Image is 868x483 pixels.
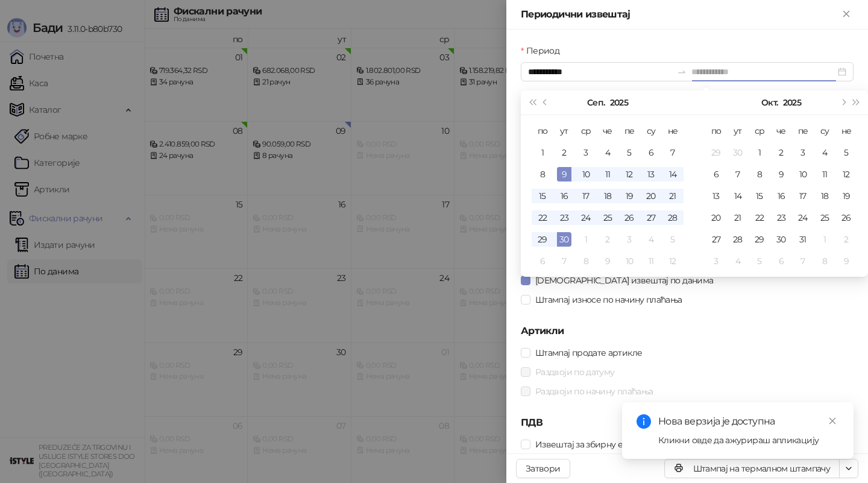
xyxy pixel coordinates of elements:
div: 24 [579,210,593,225]
td: 2025-10-11 [814,163,835,185]
a: Close [826,414,839,428]
td: 2025-10-06 [705,163,727,185]
td: 2025-09-21 [662,185,684,207]
div: 23 [774,210,788,225]
div: 3 [622,232,637,247]
div: 21 [665,189,680,203]
th: по [705,120,727,142]
div: 7 [796,254,810,268]
div: 12 [665,254,680,268]
th: ср [575,120,597,142]
td: 2025-10-21 [727,207,749,229]
div: 30 [774,232,788,247]
div: 6 [644,145,658,160]
td: 2025-10-28 [727,229,749,250]
div: 8 [579,254,593,268]
td: 2025-09-26 [618,207,640,229]
td: 2025-11-07 [792,250,814,272]
span: to [677,67,687,77]
div: 29 [752,232,767,247]
td: 2025-10-08 [749,163,770,185]
td: 2025-09-13 [640,163,662,185]
div: 11 [817,167,832,182]
div: 5 [839,145,854,160]
td: 2025-09-09 [553,163,575,185]
button: Close [839,7,854,22]
td: 2025-10-20 [705,207,727,229]
th: не [835,120,857,142]
th: че [597,120,618,142]
th: по [532,120,553,142]
td: 2025-10-19 [835,185,857,207]
div: 7 [557,254,571,268]
td: 2025-09-22 [532,207,553,229]
div: 1 [535,145,550,160]
td: 2025-10-05 [662,229,684,250]
td: 2025-10-18 [814,185,835,207]
div: 8 [535,167,550,182]
td: 2025-09-30 [553,229,575,250]
span: Штампај продате артикле [530,346,647,359]
td: 2025-10-29 [749,229,770,250]
div: 21 [731,210,745,225]
button: Изабери годину [783,90,801,115]
div: 1 [752,145,767,160]
div: 15 [535,189,550,203]
div: 23 [557,210,571,225]
td: 2025-10-08 [575,250,597,272]
span: info-circle [637,414,651,429]
div: 5 [752,254,767,268]
td: 2025-09-24 [575,207,597,229]
div: 26 [622,210,637,225]
div: 16 [774,189,788,203]
td: 2025-10-22 [749,207,770,229]
td: 2025-09-06 [640,142,662,163]
div: 12 [622,167,637,182]
th: че [770,120,792,142]
td: 2025-10-01 [575,229,597,250]
td: 2025-10-23 [770,207,792,229]
td: 2025-11-02 [835,229,857,250]
th: ср [749,120,770,142]
td: 2025-10-04 [814,142,835,163]
td: 2025-10-14 [727,185,749,207]
td: 2025-09-25 [597,207,618,229]
div: 9 [557,167,571,182]
div: 2 [557,145,571,160]
td: 2025-10-07 [727,163,749,185]
div: 22 [752,210,767,225]
div: 10 [622,254,637,268]
button: Затвори [516,459,570,478]
span: Штампај износе по начину плаћања [530,293,687,306]
div: 9 [600,254,615,268]
td: 2025-09-19 [618,185,640,207]
div: Кликни овде да ажурираш апликацију [658,434,839,447]
div: 13 [709,189,723,203]
span: Извештај за збирну евиденцију ПДВ-а [530,438,699,451]
td: 2025-10-06 [532,250,553,272]
th: не [662,120,684,142]
td: 2025-09-17 [575,185,597,207]
div: 4 [731,254,745,268]
div: 12 [839,167,854,182]
th: пе [792,120,814,142]
td: 2025-09-08 [532,163,553,185]
div: 7 [731,167,745,182]
td: 2025-11-06 [770,250,792,272]
div: 2 [600,232,615,247]
div: 4 [644,232,658,247]
div: 4 [817,145,832,160]
th: ут [727,120,749,142]
button: Штампај на термалном штампачу [664,459,840,478]
td: 2025-10-16 [770,185,792,207]
td: 2025-09-23 [553,207,575,229]
div: 10 [579,167,593,182]
td: 2025-10-02 [597,229,618,250]
div: 3 [579,145,593,160]
td: 2025-09-29 [705,142,727,163]
td: 2025-10-15 [749,185,770,207]
div: Периодични извештај [521,7,839,22]
td: 2025-09-27 [640,207,662,229]
div: 28 [731,232,745,247]
div: 7 [665,145,680,160]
